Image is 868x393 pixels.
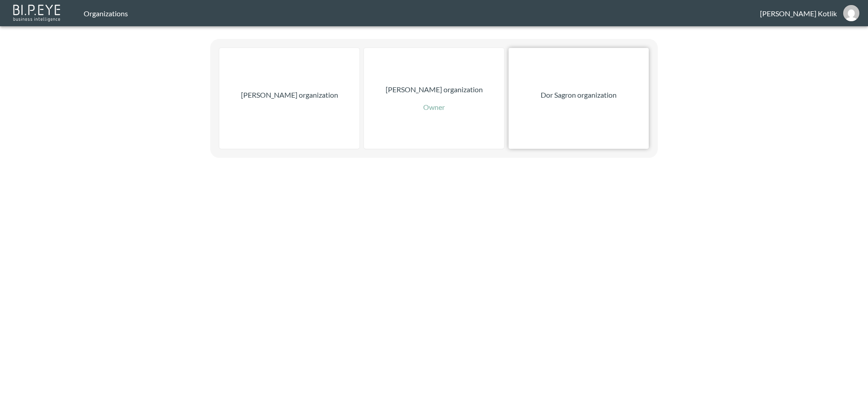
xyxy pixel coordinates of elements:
p: [PERSON_NAME] organization [241,90,338,100]
p: Owner [423,102,445,113]
div: [PERSON_NAME] Kotlik [760,9,837,18]
p: [PERSON_NAME] organization [386,84,483,95]
div: Organizations [84,9,760,18]
button: dinak@ibi.co.il [837,2,866,24]
img: 531933d148c321bd54990e2d729438bd [843,5,859,21]
p: Dor Sagron organization [541,90,617,100]
img: bipeye-logo [11,2,63,23]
